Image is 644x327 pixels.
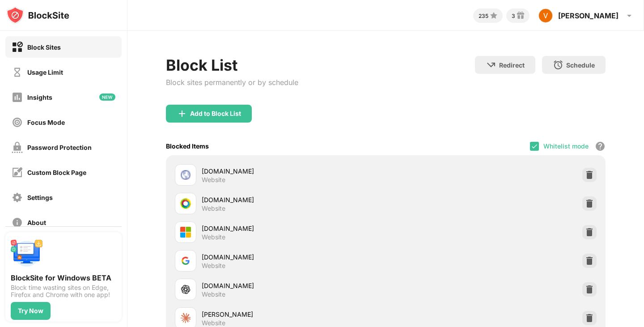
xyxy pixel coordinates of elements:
[12,217,23,228] img: about-off.svg
[166,56,298,74] div: Block List
[180,170,191,180] img: favicons
[558,11,619,20] div: [PERSON_NAME]
[531,143,538,150] img: check.svg
[479,13,488,19] div: 235
[202,262,225,270] div: Website
[180,198,191,209] img: favicons
[12,142,23,153] img: password-protection-off.svg
[538,8,553,23] img: ACg8ocI5UcHTgw7Nf5yozqV8knNm1i7shRlHrWycK2u3nLDIWh0k2TEx=s96-c
[180,313,191,323] img: favicons
[18,307,43,314] div: Try Now
[27,119,65,126] div: Focus Mode
[12,92,23,103] img: insights-off.svg
[27,68,63,76] div: Usage Limit
[11,284,116,298] div: Block time wasting sites on Edge, Firefox and Chrome with one app!
[12,42,23,53] img: block-on.svg
[543,142,589,150] div: Whitelist mode
[202,195,386,204] div: [DOMAIN_NAME]
[180,255,191,266] img: favicons
[202,281,386,290] div: [DOMAIN_NAME]
[488,10,499,21] img: points-small.svg
[512,13,515,19] div: 3
[6,6,69,24] img: logo-blocksite.svg
[202,176,225,184] div: Website
[202,319,225,327] div: Website
[202,290,225,298] div: Website
[27,194,53,201] div: Settings
[180,284,191,295] img: favicons
[12,167,23,178] img: customize-block-page-off.svg
[27,93,52,101] div: Insights
[12,192,23,203] img: settings-off.svg
[202,166,386,176] div: [DOMAIN_NAME]
[515,10,526,21] img: reward-small.svg
[27,43,61,51] div: Block Sites
[11,273,116,282] div: BlockSite for Windows BETA
[202,204,225,212] div: Website
[180,227,191,238] img: favicons
[566,61,595,69] div: Schedule
[27,219,46,226] div: About
[166,78,298,87] div: Block sites permanently or by schedule
[99,93,115,101] img: new-icon.svg
[499,61,525,69] div: Redirect
[166,142,209,150] div: Blocked Items
[27,169,86,176] div: Custom Block Page
[190,110,241,117] div: Add to Block List
[202,310,386,319] div: [PERSON_NAME]
[202,252,386,262] div: [DOMAIN_NAME]
[202,224,386,233] div: [DOMAIN_NAME]
[12,117,23,128] img: focus-off.svg
[202,233,225,241] div: Website
[11,238,43,270] img: push-desktop.svg
[12,67,23,78] img: time-usage-off.svg
[27,144,92,151] div: Password Protection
